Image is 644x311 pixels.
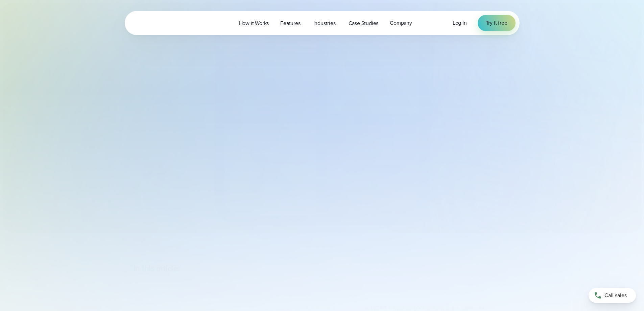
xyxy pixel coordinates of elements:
span: Features [280,19,300,27]
a: Try it free [478,15,516,31]
span: Company [390,19,412,27]
a: How it Works [233,16,275,30]
span: How it Works [239,19,269,27]
a: Call sales [589,288,636,303]
span: Industries [313,19,336,27]
a: Log in [453,19,467,27]
span: Call sales [604,291,627,299]
span: Try it free [486,19,507,27]
span: Case Studies [349,19,379,27]
a: Case Studies [343,16,384,30]
span: Log in [453,19,467,27]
